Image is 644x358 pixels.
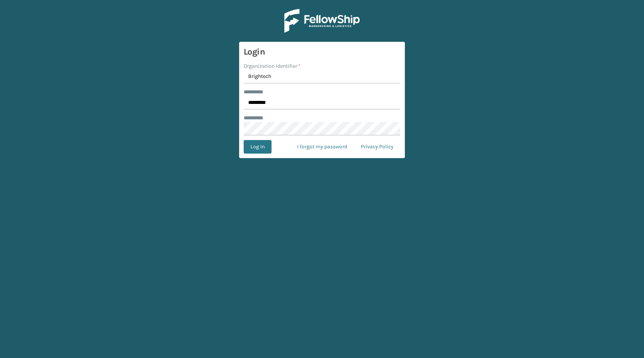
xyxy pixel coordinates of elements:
button: Log In [244,140,272,154]
img: Logo [284,9,360,33]
a: I forgot my password [290,140,354,154]
label: Organization Identifier [244,62,301,70]
h3: Login [244,46,400,58]
a: Privacy Policy [354,140,400,154]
